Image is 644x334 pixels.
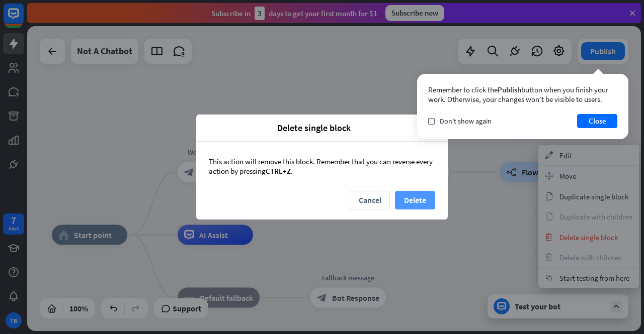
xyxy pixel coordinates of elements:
span: Delete single block [204,122,424,134]
div: This action will remove this block. Remember that you can reverse every action by pressing . [196,142,448,191]
div: Remember to click the button when you finish your work. Otherwise, your changes won’t be visible ... [428,85,617,104]
button: Close [577,114,617,128]
span: Publish [498,85,521,94]
span: CTRL+Z [266,166,291,176]
span: Don't show again [440,117,492,126]
button: Open LiveChat chat widget [8,4,38,34]
button: Cancel [350,191,390,209]
button: Delete [395,191,435,209]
